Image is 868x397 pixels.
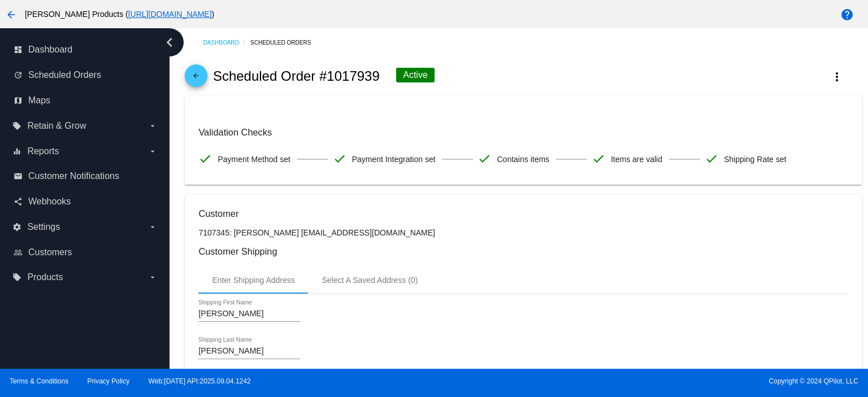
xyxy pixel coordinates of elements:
mat-icon: check [198,152,212,165]
span: [PERSON_NAME] Products ( ) [25,10,214,19]
i: local_offer [12,273,21,282]
a: share Webhooks [14,193,157,211]
a: email Customer Notifications [14,167,157,185]
mat-icon: arrow_back [189,72,203,85]
a: Terms & Conditions [10,377,68,385]
a: update Scheduled Orders [14,66,157,84]
span: Payment Method set [218,147,290,171]
i: people_outline [14,248,23,257]
span: Maps [28,95,50,106]
span: Settings [27,222,60,232]
span: Payment Integration set [352,147,436,171]
i: arrow_drop_down [148,147,157,156]
mat-icon: check [333,152,346,165]
span: Dashboard [28,45,72,55]
h3: Customer [198,208,848,219]
h3: Customer Shipping [198,246,848,257]
a: Dashboard [203,34,250,51]
i: equalizer [12,147,21,156]
i: arrow_drop_down [148,121,157,130]
span: Shipping Rate set [724,147,787,171]
mat-icon: check [705,152,718,165]
i: arrow_drop_down [148,223,157,232]
input: Shipping First Name [198,309,300,319]
span: Items are valid [611,147,662,171]
i: share [14,197,23,206]
mat-icon: check [592,152,605,165]
a: people_outline Customers [14,243,157,261]
i: chevron_left [160,33,179,51]
span: Retain & Grow [27,121,86,131]
a: Privacy Policy [88,377,130,385]
span: Contains items [497,147,549,171]
i: dashboard [14,45,23,54]
mat-icon: check [478,152,491,165]
i: local_offer [12,121,21,130]
span: Reports [27,146,59,156]
i: email [14,172,23,181]
span: Customer Notifications [28,171,119,181]
h3: Validation Checks [198,127,848,138]
div: Active [396,68,435,82]
span: Customers [28,247,72,258]
span: Webhooks [28,197,71,207]
p: 7107345: [PERSON_NAME] [EMAIL_ADDRESS][DOMAIN_NAME] [198,228,848,237]
a: [URL][DOMAIN_NAME] [128,10,212,19]
mat-icon: arrow_back [5,8,18,21]
span: Products [27,272,63,282]
a: Scheduled Orders [250,34,321,51]
a: Web:[DATE] API:2025.09.04.1242 [149,377,251,385]
a: dashboard Dashboard [14,41,157,59]
mat-icon: help [840,8,854,21]
div: Enter Shipping Address [212,276,294,285]
h2: Scheduled Order #1017939 [213,68,380,84]
span: Copyright © 2024 QPilot, LLC [444,377,858,385]
mat-icon: more_vert [830,70,844,84]
a: map Maps [14,91,157,110]
i: update [14,71,23,80]
i: arrow_drop_down [148,273,157,282]
i: map [14,96,23,105]
input: Shipping Last Name [198,347,300,356]
div: Select A Saved Address (0) [322,276,418,285]
span: Scheduled Orders [28,70,101,80]
i: settings [12,223,21,232]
